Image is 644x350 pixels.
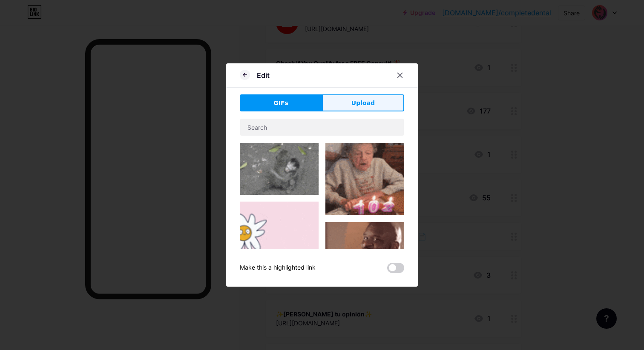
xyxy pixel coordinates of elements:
[240,263,316,273] div: Make this a highlighted link
[240,143,319,195] img: Gihpy
[240,94,322,111] button: GIFs
[322,94,404,111] button: Upload
[325,222,404,294] img: Gihpy
[240,202,319,284] img: Gihpy
[257,70,270,80] div: Edit
[240,119,404,136] input: Search
[351,99,375,108] span: Upload
[325,143,404,215] img: Gihpy
[273,99,288,108] span: GIFs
